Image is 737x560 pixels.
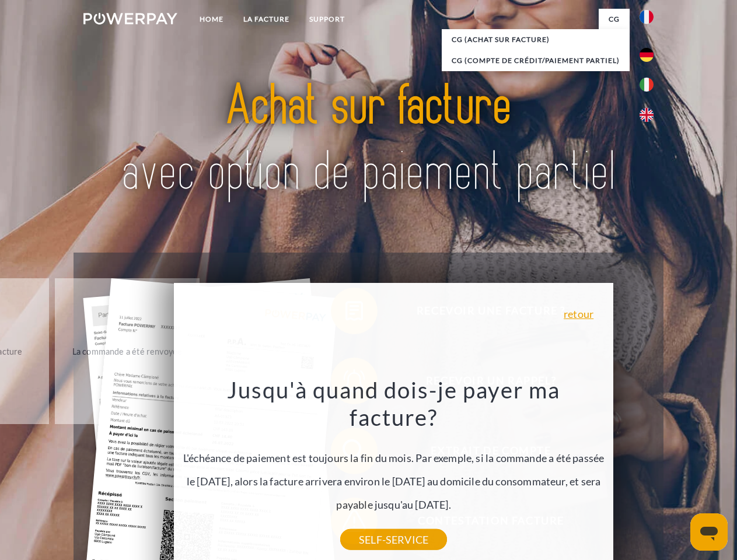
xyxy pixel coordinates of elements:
[111,56,626,223] img: title-powerpay_fr.svg
[442,50,630,71] a: CG (Compte de crédit/paiement partiel)
[190,9,233,30] a: Home
[181,376,607,540] div: L'échéance de paiement est toujours la fin du mois. Par exemple, si la commande a été passée le [...
[233,9,299,30] a: LA FACTURE
[442,29,630,50] a: CG (achat sur facture)
[640,78,654,92] img: it
[640,10,654,24] img: fr
[62,343,193,359] div: La commande a été renvoyée
[299,9,355,30] a: Support
[564,309,593,319] a: retour
[599,9,630,30] a: CG
[340,529,447,550] a: SELF-SERVICE
[640,108,654,122] img: en
[181,376,607,432] h3: Jusqu'à quand dois-je payer ma facture?
[83,13,177,24] img: logo-powerpay-white.svg
[640,48,654,62] img: de
[690,513,728,551] iframe: Bouton de lancement de la fenêtre de messagerie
